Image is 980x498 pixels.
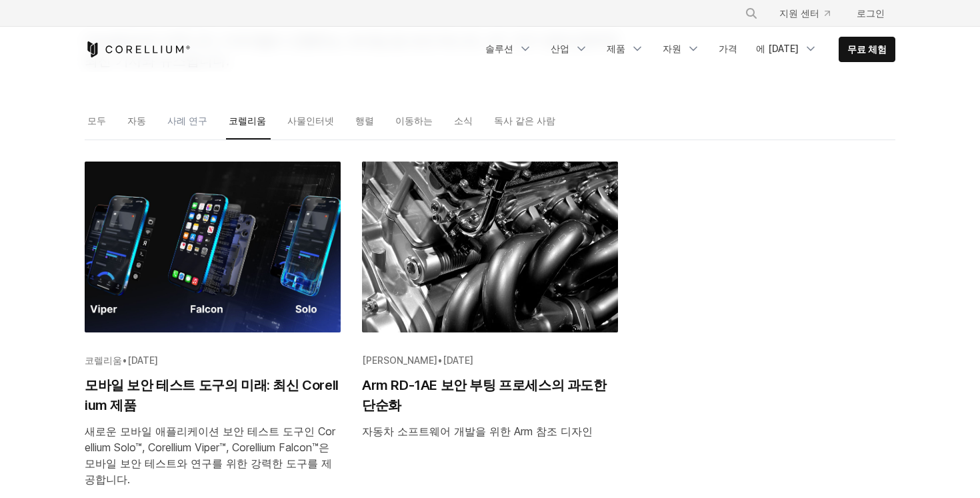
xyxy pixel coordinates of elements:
[491,111,560,140] a: 독사 같은 사람
[729,1,895,25] div: 탐색 메뉴
[779,7,819,19] font: 지원 센터
[362,377,607,413] font: Arm RD-1AE 보안 부팅 프로세스의 과도한 단순화
[165,111,212,140] a: 사례 연구
[229,115,266,126] font: 코렐리움
[85,425,335,486] font: 새로운 모바일 애플리케이션 보안 테스트 도구인 Corellium Solo™, Corellium Viper™, Corellium Falcon™은 모바일 보안 테스트와 연구를 위...
[362,425,593,438] font: 자동차 소프트웨어 개발을 위한 Arm 참조 디자인
[847,43,887,55] font: 무료 체험
[739,1,763,25] button: 찾다
[607,43,625,54] font: 제품
[355,115,374,126] font: 행렬
[362,162,618,332] img: Arm RD-1AE 보안 부팅 프로세스의 과도한 단순화
[437,354,443,366] font: •
[353,111,379,140] a: 행렬
[663,43,681,54] font: 자원
[756,43,799,54] font: 에 [DATE]
[857,7,885,19] font: 로그인
[551,43,569,54] font: 산업
[85,111,111,140] a: 모두
[494,115,555,126] font: 독사 같은 사람
[719,43,737,54] font: 가격
[87,115,106,126] font: 모두
[287,115,334,126] font: 사물인터넷
[485,43,513,54] font: 솔루션
[127,354,158,366] font: [DATE]
[393,111,437,140] a: 이동하는
[167,115,207,126] font: 사례 연구
[85,377,339,413] font: 모바일 보안 테스트 도구의 미래: 최신 Corellium 제품
[395,115,433,126] font: 이동하는
[477,37,895,62] div: 탐색 메뉴
[362,354,437,366] font: [PERSON_NAME]
[127,115,146,126] font: 자동
[226,111,271,140] a: 코렐리움
[122,354,127,366] font: •
[451,111,477,140] a: 소식
[443,354,473,366] font: [DATE]
[85,354,122,366] font: 코렐리움
[125,111,151,140] a: 자동
[285,111,339,140] a: 사물인터넷
[454,115,473,126] font: 소식
[85,41,191,57] a: 코렐리움 홈
[85,162,341,332] img: 모바일 보안 테스트 도구의 미래: 최신 Corellium 제품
